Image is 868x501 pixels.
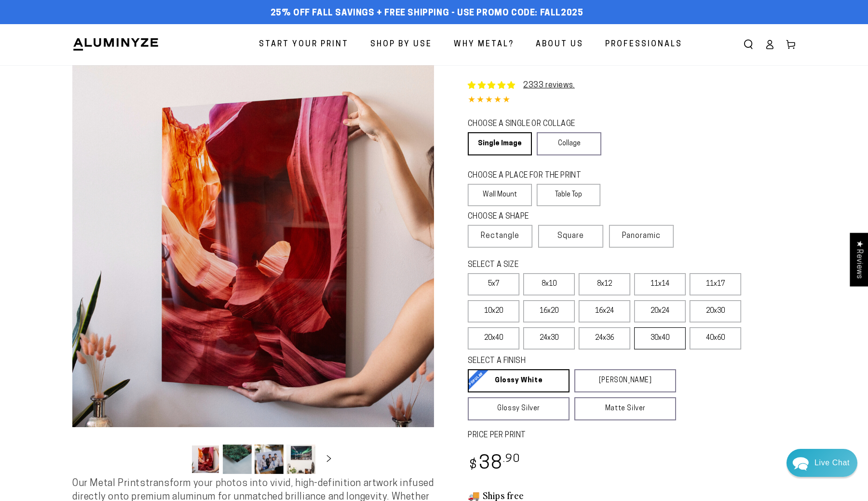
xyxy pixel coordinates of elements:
[787,449,857,477] div: Chat widget toggle
[468,119,592,130] legend: CHOOSE A SINGLE OR COLLAGE
[529,32,591,57] a: About Us
[468,369,570,392] a: Glossy White
[286,445,315,474] button: Load image 4 in gallery view
[468,430,796,441] label: PRICE PER PRINT
[468,300,519,322] label: 10x20
[468,356,653,367] legend: SELECT A FINISH
[447,32,521,57] a: Why Metal?
[557,230,584,242] span: Square
[523,300,575,322] label: 16x20
[523,327,575,349] label: 24x30
[468,211,593,223] legend: CHOOSE A SHAPE
[223,445,252,474] button: Load image 2 in gallery view
[72,37,159,52] img: Aluminyze
[574,397,676,420] a: Matte Silver
[271,8,583,19] span: 25% off FALL Savings + Free Shipping - Use Promo Code: FALL2025
[468,94,796,108] div: 4.85 out of 5.0 stars
[72,65,434,477] media-gallery: Gallery Viewer
[690,273,741,295] label: 11x17
[690,327,741,349] label: 40x60
[579,327,630,349] label: 24x36
[579,300,630,322] label: 16x24
[598,32,690,57] a: Professionals
[252,32,356,57] a: Start Your Print
[523,273,575,295] label: 8x10
[255,445,284,474] button: Load image 3 in gallery view
[468,327,519,349] label: 20x40
[537,132,601,155] a: Collage
[622,232,661,240] span: Panoramic
[850,233,868,286] div: Click to open Judge.me floating reviews tab
[481,230,519,242] span: Rectangle
[634,273,686,295] label: 11x14
[318,448,339,470] button: Slide right
[738,34,759,55] summary: Search our site
[191,445,220,474] button: Load image 1 in gallery view
[468,273,519,295] label: 5x7
[468,260,661,271] legend: SELECT A SIZE
[468,170,592,181] legend: CHOOSE A PLACE FOR THE PRINT
[468,184,532,206] label: Wall Mount
[537,184,601,206] label: Table Top
[468,455,520,473] bdi: 38
[574,369,676,392] a: [PERSON_NAME]
[634,300,686,322] label: 20x24
[370,38,432,52] span: Shop By Use
[579,273,630,295] label: 8x12
[814,449,850,477] div: Contact Us Directly
[536,38,583,52] span: About Us
[503,454,520,465] sup: .90
[634,327,686,349] label: 30x40
[468,132,532,155] a: Single Image
[454,38,514,52] span: Why Metal?
[605,38,682,52] span: Professionals
[259,38,349,52] span: Start Your Print
[363,32,439,57] a: Shop By Use
[468,397,570,420] a: Glossy Silver
[690,300,741,322] label: 20x30
[167,448,188,470] button: Slide left
[469,459,477,472] span: $
[523,82,575,89] a: 2333 reviews.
